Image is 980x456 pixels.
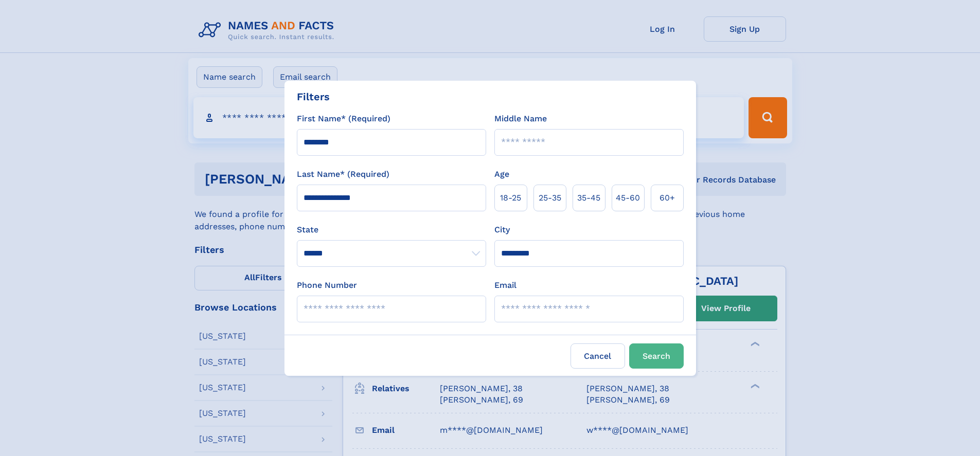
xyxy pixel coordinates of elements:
label: Email [494,279,516,291]
label: Last Name* (Required) [297,168,389,180]
span: 18‑25 [500,192,521,204]
label: First Name* (Required) [297,113,390,125]
label: Phone Number [297,279,357,291]
label: Age [494,168,509,180]
span: 60+ [660,192,675,204]
label: State [297,224,486,236]
div: Filters [297,89,330,104]
span: 25‑35 [539,192,561,204]
span: 35‑45 [577,192,600,204]
label: City [494,224,510,236]
button: Search [629,343,684,369]
label: Cancel [571,343,625,369]
span: 45‑60 [616,192,640,204]
label: Middle Name [494,113,547,125]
